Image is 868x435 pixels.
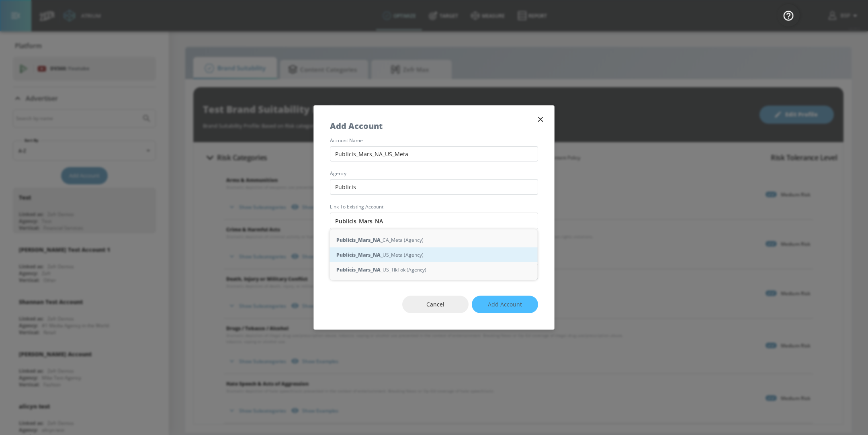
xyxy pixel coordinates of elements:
strong: Publicis_Mars_NA [336,265,381,274]
input: Enter agency name [330,179,538,195]
strong: Publicis_Mars_NA [336,251,381,259]
span: Cancel [418,300,452,310]
div: _US_TikTok (Agency) [330,262,538,277]
button: Open Resource Center [777,4,800,27]
label: agency [330,171,538,176]
button: Cancel [402,296,469,314]
input: Enter account name [330,146,538,162]
strong: Publicis_Mars_NA [336,236,381,244]
div: _US_Meta (Agency) [330,247,538,262]
label: Link to Existing Account [330,204,538,209]
h5: Add Account [330,122,383,130]
div: _CA_Meta (Agency) [330,233,538,247]
label: account name [330,138,538,143]
input: Enter account name [330,212,538,229]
